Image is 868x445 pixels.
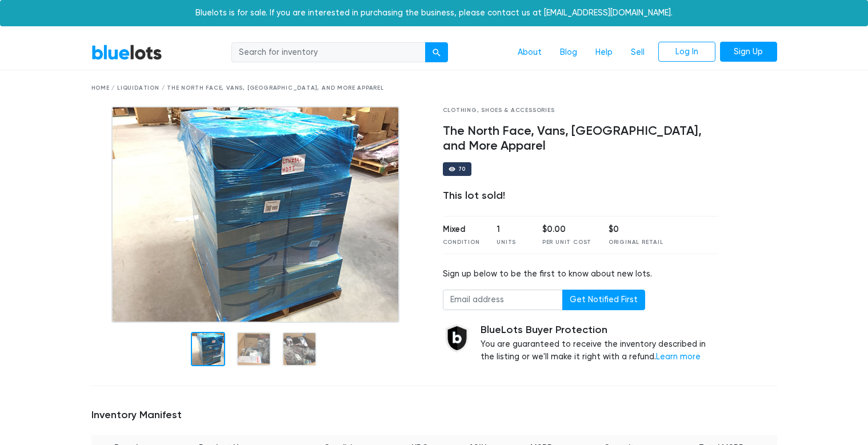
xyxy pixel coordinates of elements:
[458,166,466,172] div: 70
[509,42,551,63] a: About
[443,190,719,202] div: This lot sold!
[91,84,777,93] div: Home / Liquidation / The North Face, Vans, [GEOGRAPHIC_DATA], and More Apparel
[562,290,645,310] button: Get Notified First
[443,268,719,280] div: Sign up below to be the first to know about new lots.
[481,324,719,336] h5: BlueLots Buyer Protection
[443,223,480,236] div: Mixed
[231,42,426,63] input: Search for inventory
[622,42,654,63] a: Sell
[443,124,719,154] h4: The North Face, Vans, [GEOGRAPHIC_DATA], and More Apparel
[481,324,719,363] div: You are guaranteed to receive the inventory described in the listing or we'll make it right with ...
[443,324,471,352] img: buyer_protection_shield-3b65640a83011c7d3ede35a8e5a80bfdfaa6a97447f0071c1475b91a4b0b3d01.png
[609,238,663,247] div: Original Retail
[658,42,715,62] a: Log In
[609,223,663,236] div: $0
[720,42,777,62] a: Sign Up
[542,223,591,236] div: $0.00
[586,42,622,63] a: Help
[91,44,162,61] a: BlueLots
[91,409,777,422] h5: Inventory Manifest
[551,42,586,63] a: Blog
[497,238,525,247] div: Units
[111,106,399,323] img: data
[443,290,563,310] input: Email address
[443,106,719,115] div: Clothing, Shoes & Accessories
[497,223,525,236] div: 1
[656,352,701,362] a: Learn more
[443,238,480,247] div: Condition
[542,238,591,247] div: Per Unit Cost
